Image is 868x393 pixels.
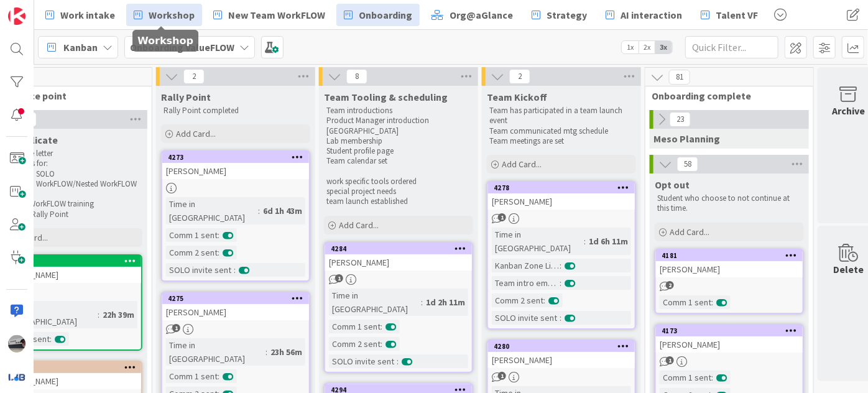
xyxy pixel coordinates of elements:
[621,7,682,22] span: AI interaction
[560,259,561,272] span: :
[325,254,472,270] div: [PERSON_NAME]
[584,234,586,248] span: :
[218,369,219,383] span: :
[560,311,561,325] span: :
[655,249,804,314] a: 4181[PERSON_NAME]Comm 1 sent:
[60,7,115,22] span: Work intake
[161,91,211,103] span: Rally Point
[423,4,520,26] a: Org@aGlance
[711,295,713,309] span: :
[524,4,594,26] a: Strategy
[162,152,309,179] div: 4273[PERSON_NAME]
[325,243,472,254] div: 4284
[488,341,635,352] div: 4280
[492,228,584,255] div: Time in [GEOGRAPHIC_DATA]
[228,7,325,22] span: New Team WorkFLOW
[492,311,560,325] div: SOLO invite sent
[359,7,412,22] span: Onboarding
[326,177,471,187] p: work specific tools ordered
[677,157,698,172] span: 58
[834,262,864,277] div: Delete
[653,132,720,145] span: Meso Planning
[547,7,587,22] span: Strategy
[660,295,711,309] div: Comm 1 sent
[494,183,635,192] div: 4278
[161,150,310,282] a: 4273[PERSON_NAME]Time in [GEOGRAPHIC_DATA]:6d 1h 43mComm 1 sent:Comm 2 sent:SOLO invite sent:
[598,4,690,26] a: AI interaction
[655,41,672,53] span: 3x
[670,226,709,238] span: Add Card...
[662,251,803,260] div: 4181
[498,372,506,380] span: 1
[206,4,333,26] a: New Team WorkFLOW
[162,293,309,320] div: 4275[PERSON_NAME]
[833,103,866,118] div: Archive
[652,90,798,102] span: Onboarding complete
[666,281,674,289] span: 2
[329,354,397,368] div: SOLO invite sent
[502,159,542,170] span: Add Card...
[162,304,309,320] div: [PERSON_NAME]
[336,4,420,26] a: Onboarding
[335,274,343,282] span: 1
[670,112,691,127] span: 23
[492,276,560,290] div: Team intro email sent
[543,294,545,307] span: :
[326,106,471,116] p: Team introductions
[489,106,634,126] p: Team has participated in a team launch event
[168,153,309,162] div: 4273
[331,244,472,253] div: 4284
[639,41,655,53] span: 2x
[149,7,195,22] span: Workshop
[329,289,421,316] div: Time in [GEOGRAPHIC_DATA]
[8,335,25,353] img: jB
[693,4,765,26] a: Talent VF
[326,116,471,126] p: Product Manager introduction
[162,152,309,163] div: 4273
[487,181,636,330] a: 4278[PERSON_NAME]Time in [GEOGRAPHIC_DATA]:1d 6h 11mKanban Zone Licensed:Team intro email sent:Co...
[492,259,560,272] div: Kanban Zone Licensed
[656,325,803,336] div: 4173
[450,7,513,22] span: Org@aGlance
[260,204,305,218] div: 6d 1h 43m
[326,146,471,156] p: Student profile page
[166,263,234,277] div: SOLO invite sent
[339,220,379,231] span: Add Card...
[498,213,506,221] span: 1
[326,156,471,166] p: Team calendar set
[423,295,468,309] div: 1d 2h 11m
[324,242,473,373] a: 4284[PERSON_NAME]Time in [GEOGRAPHIC_DATA]:1d 2h 11mComm 1 sent:Comm 2 sent:SOLO invite sent:
[656,336,803,353] div: [PERSON_NAME]
[666,356,674,364] span: 1
[137,35,193,47] h5: Workshop
[622,41,639,53] span: 1x
[234,263,236,277] span: :
[509,69,530,84] span: 2
[662,326,803,335] div: 4173
[99,308,137,321] div: 22h 39m
[162,293,309,304] div: 4275
[586,234,631,248] div: 1d 6h 11m
[166,338,265,366] div: Time in [GEOGRAPHIC_DATA]
[560,276,561,290] span: :
[326,126,471,136] p: [GEOGRAPHIC_DATA]
[326,187,471,196] p: special project needs
[8,7,25,25] img: Visit kanbanzone.com
[381,337,382,351] span: :
[168,294,309,303] div: 4275
[218,246,219,259] span: :
[267,345,305,359] div: 23h 56m
[130,41,234,53] b: Onboarding ValueFLOW
[166,369,218,383] div: Comm 1 sent
[488,193,635,210] div: [PERSON_NAME]
[8,368,25,386] img: avatar
[325,243,472,270] div: 4284[PERSON_NAME]
[685,36,778,58] input: Quick Filter...
[489,126,634,136] p: Team communicated mtg schedule
[126,4,202,26] a: Workshop
[166,246,218,259] div: Comm 2 sent
[164,106,308,116] p: Rally Point completed
[487,91,547,103] span: Team Kickoff
[488,341,635,368] div: 4280[PERSON_NAME]
[669,70,690,85] span: 81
